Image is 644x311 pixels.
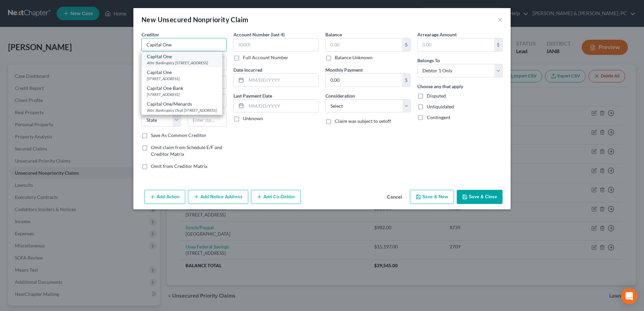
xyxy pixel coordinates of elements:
[498,15,503,24] button: ×
[188,113,227,127] input: Enter zip...
[144,190,185,204] button: Add Action
[188,190,248,204] button: Add Notice Address
[141,38,227,51] input: Search creditor by name...
[147,92,217,97] div: [STREET_ADDRESS]
[335,118,391,124] span: Claim was subject to setoff
[233,92,272,99] label: Last Payment Date
[325,66,363,73] label: Monthly Payment
[147,69,217,76] div: Capital One
[243,54,288,61] label: Full Account Number
[418,38,494,51] input: 0.00
[427,93,446,99] span: Disputed
[335,54,373,61] label: Balance Unknown
[151,163,207,169] span: Omit from Creditor Matrix
[417,83,463,90] label: Choose any that apply
[246,74,318,87] input: MM/DD/YYYY
[233,31,285,38] label: Account Number (last 4)
[326,74,402,87] input: 0.00
[382,191,407,204] button: Cancel
[233,66,262,73] label: Date Incurred
[147,60,217,66] div: Attn: Bankruptcy [STREET_ADDRESS]
[621,288,637,304] div: Open Intercom Messenger
[427,104,454,109] span: Unliquidated
[147,76,217,81] div: [STREET_ADDRESS]
[147,85,217,92] div: Capital One Bank
[325,31,342,38] label: Balance
[494,38,502,51] div: $
[246,100,318,112] input: MM/DD/YYYY
[141,32,159,37] span: Creditor
[427,114,450,120] span: Contingent
[141,15,248,24] div: New Unsecured Nonpriority Claim
[457,190,503,204] button: Save & Close
[147,101,217,107] div: Capital One/Menards
[402,74,410,87] div: $
[243,115,263,122] label: Unknown
[147,107,217,113] div: Attn: Bankruptcy Dept [STREET_ADDRESS]
[417,58,440,63] span: Belongs To
[326,38,402,51] input: 0.00
[402,38,410,51] div: $
[233,38,319,51] input: XXXX
[251,190,301,204] button: Add Co-Debtor
[151,144,222,157] span: Omit claim from Schedule E/F and Creditor Matrix
[417,31,457,38] label: Arrearage Amount
[410,190,454,204] button: Save & New
[147,53,217,60] div: Capital One
[151,132,206,139] label: Save As Common Creditor
[325,92,355,99] label: Consideration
